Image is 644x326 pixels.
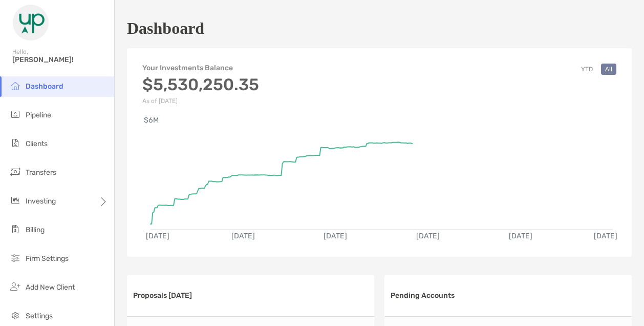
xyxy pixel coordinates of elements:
[324,232,348,241] text: [DATE]
[417,232,440,241] text: [DATE]
[9,79,22,92] img: dashboard icon
[601,64,616,75] button: All
[127,19,204,38] h1: Dashboard
[26,197,56,206] span: Investing
[231,232,255,241] text: [DATE]
[9,252,22,264] img: firm-settings icon
[9,223,22,235] img: billing icon
[142,64,259,72] h4: Your Investments Balance
[577,64,597,75] button: YTD
[144,116,159,125] text: $6M
[146,232,169,241] text: [DATE]
[142,75,259,94] h3: $5,530,250.35
[142,97,259,105] p: As of [DATE]
[9,194,22,207] img: investing icon
[391,291,455,300] h3: Pending Accounts
[26,312,53,320] span: Settings
[26,168,56,177] span: Transfers
[9,108,22,120] img: pipeline icon
[26,139,48,148] span: Clients
[595,232,618,241] text: [DATE]
[9,137,22,149] img: clients icon
[26,283,75,292] span: Add New Client
[26,82,63,91] span: Dashboard
[9,309,22,321] img: settings icon
[509,232,533,241] text: [DATE]
[12,4,49,41] img: Zoe Logo
[12,55,108,64] span: [PERSON_NAME]!
[9,280,22,293] img: add_new_client icon
[133,291,192,300] h3: Proposals [DATE]
[26,226,45,234] span: Billing
[26,254,69,263] span: Firm Settings
[9,166,22,178] img: transfers icon
[26,111,51,119] span: Pipeline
